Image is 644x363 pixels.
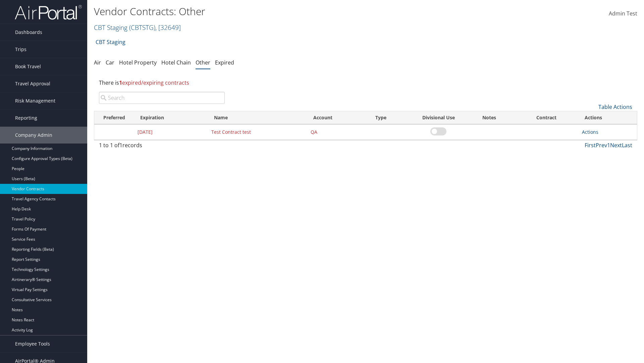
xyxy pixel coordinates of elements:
a: Other [196,59,210,66]
a: Hotel Chain [161,59,191,66]
th: Expiration: activate to sort column descending [134,111,208,124]
span: expired/expiring contracts [119,79,189,86]
a: Next [610,142,622,149]
span: 1 [119,142,122,149]
span: Dashboards [15,24,42,41]
td: QA [307,124,369,140]
a: Table Actions [598,103,632,111]
span: Travel Approval [15,75,50,92]
td: Test Contract test [208,124,307,140]
div: There is [94,74,637,92]
a: Last [622,142,632,149]
a: Hotel Property [119,59,157,66]
div: 1 to 1 of records [99,141,225,153]
span: Trips [15,41,26,58]
th: Preferred: activate to sort column ascending [94,111,134,124]
th: Divisional Use: activate to sort column ascending [412,111,465,124]
input: Search [99,92,225,104]
a: Car [106,59,114,66]
th: Contract: activate to sort column ascending [514,111,579,124]
a: Admin Test [609,3,637,24]
span: ( CBTSTG ) [129,23,155,32]
a: 1 [607,142,610,149]
span: Company Admin [15,127,52,144]
a: Air [94,59,101,66]
a: Actions [582,129,598,135]
span: Employee Tools [15,335,50,352]
th: Actions [579,111,637,124]
a: CBT Staging [96,35,125,49]
a: CBT Staging [94,23,181,32]
th: Account: activate to sort column ascending [307,111,369,124]
h1: Vendor Contracts: Other [94,4,456,18]
strong: 1 [119,79,122,86]
a: First [585,142,596,149]
span: , [ 32649 ] [155,23,181,32]
th: Notes: activate to sort column ascending [465,111,514,124]
span: Risk Management [15,92,55,109]
a: Prev [596,142,607,149]
td: [DATE] [134,124,208,140]
span: Reporting [15,110,37,126]
span: Admin Test [609,10,637,17]
th: Type: activate to sort column ascending [369,111,412,124]
a: Expired [215,59,234,66]
span: Book Travel [15,58,41,75]
th: Name: activate to sort column ascending [208,111,307,124]
img: airportal-logo.png [15,4,82,20]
